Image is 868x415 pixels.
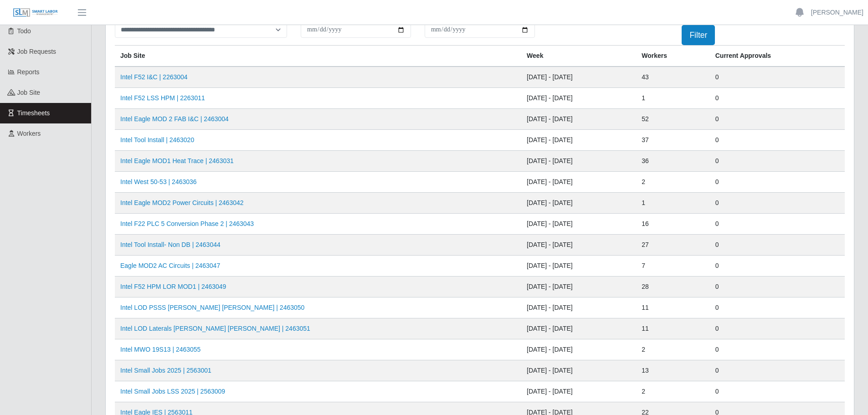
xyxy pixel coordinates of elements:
td: 7 [636,256,709,277]
a: Intel F22 PLC 5 Conversion Phase 2 | 2463043 [120,220,254,227]
td: [DATE] - [DATE] [521,214,636,235]
a: Intel F52 I&C | 2263004 [120,73,188,81]
span: Reports [17,68,40,76]
td: 37 [636,130,709,151]
td: 0 [710,88,845,109]
td: [DATE] - [DATE] [521,339,636,360]
td: 0 [710,67,845,88]
td: [DATE] - [DATE] [521,193,636,214]
td: 11 [636,297,709,318]
td: [DATE] - [DATE] [521,151,636,172]
td: 0 [710,381,845,402]
span: Job Requests [17,48,56,55]
td: 1 [636,193,709,214]
td: [DATE] - [DATE] [521,235,636,256]
a: Intel Eagle MOD2 Power Circuits | 2463042 [120,199,244,206]
td: 0 [710,339,845,360]
span: Timesheets [17,109,50,117]
a: Intel F52 HPM LOR MOD1 | 2463049 [120,283,226,290]
span: Todo [17,27,31,35]
td: 0 [710,109,845,130]
td: 0 [710,193,845,214]
a: Intel MWO 19S13 | 2463055 [120,346,200,353]
td: 0 [710,151,845,172]
a: Intel LOD PSSS [PERSON_NAME] [PERSON_NAME] | 2463050 [120,304,304,311]
td: [DATE] - [DATE] [521,297,636,318]
td: [DATE] - [DATE] [521,277,636,297]
td: 28 [636,277,709,297]
td: 0 [710,277,845,297]
a: Intel Eagle MOD1 Heat Trace | 2463031 [120,157,234,164]
td: 36 [636,151,709,172]
td: 0 [710,172,845,193]
td: 1 [636,88,709,109]
td: 0 [710,256,845,277]
td: [DATE] - [DATE] [521,318,636,339]
td: 11 [636,318,709,339]
td: 0 [710,214,845,235]
a: Intel Tool Install | 2463020 [120,136,194,143]
button: Filter [682,25,715,45]
td: [DATE] - [DATE] [521,256,636,277]
a: Intel Tool Install- Non DB | 2463044 [120,241,221,248]
th: Week [521,46,636,67]
td: 0 [710,235,845,256]
a: Intel Eagle MOD 2 FAB I&C | 2463004 [120,115,229,123]
td: 0 [710,130,845,151]
td: [DATE] - [DATE] [521,381,636,402]
span: Workers [17,130,41,137]
a: Intel LOD Laterals [PERSON_NAME] [PERSON_NAME] | 2463051 [120,325,310,332]
th: Current Approvals [710,46,845,67]
a: Intel West 50-53 | 2463036 [120,178,197,185]
td: 13 [636,360,709,381]
td: 2 [636,172,709,193]
td: [DATE] - [DATE] [521,360,636,381]
td: 0 [710,360,845,381]
th: Workers [636,46,709,67]
td: 2 [636,339,709,360]
td: 0 [710,318,845,339]
a: Intel Small Jobs LSS 2025 | 2563009 [120,388,225,395]
td: [DATE] - [DATE] [521,109,636,130]
a: Intel Small Jobs 2025 | 2563001 [120,367,211,374]
img: SLM Logo [13,8,58,18]
td: 16 [636,214,709,235]
td: [DATE] - [DATE] [521,67,636,88]
td: 2 [636,381,709,402]
th: job site [115,46,521,67]
td: [DATE] - [DATE] [521,130,636,151]
a: [PERSON_NAME] [811,8,863,17]
td: 0 [710,297,845,318]
td: [DATE] - [DATE] [521,88,636,109]
td: 43 [636,67,709,88]
td: 52 [636,109,709,130]
td: 27 [636,235,709,256]
a: Intel F52 LSS HPM | 2263011 [120,94,205,102]
a: Eagle MOD2 AC Circuits | 2463047 [120,262,220,269]
span: job site [17,89,41,96]
td: [DATE] - [DATE] [521,172,636,193]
